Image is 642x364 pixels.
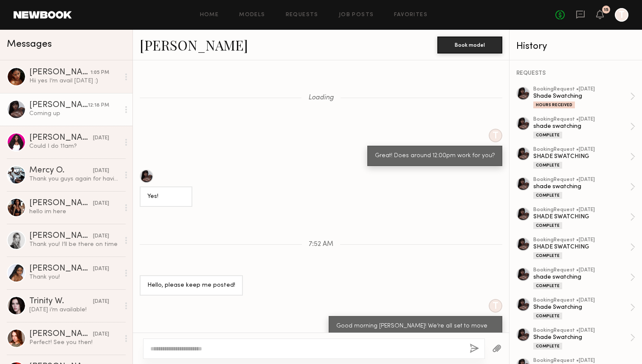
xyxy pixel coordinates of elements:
div: [PERSON_NAME] [29,232,93,240]
div: Complete [533,282,562,289]
div: Great! Does around 12:00pm work for you? [375,151,495,161]
a: bookingRequest •[DATE]shade swatchingComplete [533,177,635,199]
button: Book model [437,37,502,54]
div: [PERSON_NAME] [29,101,88,110]
div: [PERSON_NAME] [29,68,90,77]
div: History [516,42,635,51]
div: REQUESTS [516,71,635,76]
div: Complete [533,252,562,259]
a: Models [239,12,265,18]
div: Shade Swatching [533,92,630,100]
a: Home [200,12,219,18]
div: Complete [533,222,562,229]
div: 15 [604,8,608,12]
a: bookingRequest •[DATE]Shade SwatchingComplete [533,328,635,350]
a: bookingRequest •[DATE]SHADE SWATCHINGComplete [533,237,635,259]
div: [DATE] [93,330,109,339]
div: [PERSON_NAME] [29,134,93,142]
a: bookingRequest •[DATE]SHADE SWATCHINGComplete [533,147,635,169]
a: bookingRequest •[DATE]Shade SwatchingComplete [533,298,635,319]
div: [PERSON_NAME] [29,199,93,208]
div: Complete [533,132,562,138]
div: Thank you! [29,273,120,281]
div: booking Request • [DATE] [533,328,630,333]
div: Complete [533,313,562,319]
div: booking Request • [DATE] [533,268,630,273]
a: bookingRequest •[DATE]Shade SwatchingHours Received [533,87,635,108]
div: Mercy O. [29,166,93,175]
div: Complete [533,343,562,350]
div: booking Request • [DATE] [533,177,630,183]
a: T [615,8,628,22]
div: Yes! [147,192,185,202]
div: Coming up [29,110,120,118]
div: Hello, please keep me posted! [147,281,235,291]
div: booking Request • [DATE] [533,237,630,243]
div: [DATE] [93,200,109,208]
div: [DATE] [93,134,109,142]
div: SHADE SWATCHING [533,243,630,251]
div: hello im here [29,208,120,216]
div: [PERSON_NAME] [29,330,93,339]
a: bookingRequest •[DATE]shade swatchingComplete [533,117,635,138]
div: booking Request • [DATE] [533,358,630,364]
div: Could I do 11am? [29,142,120,150]
div: Good morning [PERSON_NAME]! We’re all set to move forward with bronzer swatch testing [DATE] at 1... [336,322,495,361]
div: [DATE] [93,265,109,273]
div: 12:18 PM [88,102,109,110]
div: booking Request • [DATE] [533,117,630,122]
div: Shade Swatching [533,333,630,341]
a: [PERSON_NAME] [140,36,248,54]
div: Complete [533,162,562,169]
div: SHADE SWATCHING [533,152,630,161]
div: booking Request • [DATE] [533,207,630,213]
div: [DATE] [93,232,109,240]
div: shade swatching [533,273,630,281]
div: [DATE] i’m available! [29,306,120,314]
div: booking Request • [DATE] [533,298,630,303]
a: Book model [437,41,502,48]
div: booking Request • [DATE] [533,87,630,92]
a: Requests [286,12,318,18]
a: Job Posts [339,12,374,18]
div: Perfect! See you then! [29,339,120,347]
div: Hii yes I’m avail [DATE] :) [29,77,120,85]
div: [PERSON_NAME] [29,265,93,273]
div: Complete [533,192,562,199]
div: shade swatching [533,183,630,191]
div: [DATE] [93,298,109,306]
span: 7:52 AM [309,241,333,248]
div: 1:05 PM [90,69,109,77]
div: SHADE SWATCHING [533,213,630,221]
a: bookingRequest •[DATE]shade swatchingComplete [533,268,635,289]
div: Thank you! I’ll be there on time [29,240,120,248]
a: bookingRequest •[DATE]SHADE SWATCHINGComplete [533,207,635,229]
a: Favorites [394,12,428,18]
span: Messages [7,40,52,49]
span: Loading [308,94,334,102]
div: Shade Swatching [533,303,630,311]
div: [DATE] [93,167,109,175]
div: Thank you guys again for having me. 😊🙏🏿 [29,175,120,183]
div: Hours Received [533,102,575,108]
div: booking Request • [DATE] [533,147,630,152]
div: Trinity W. [29,297,93,306]
div: shade swatching [533,122,630,130]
